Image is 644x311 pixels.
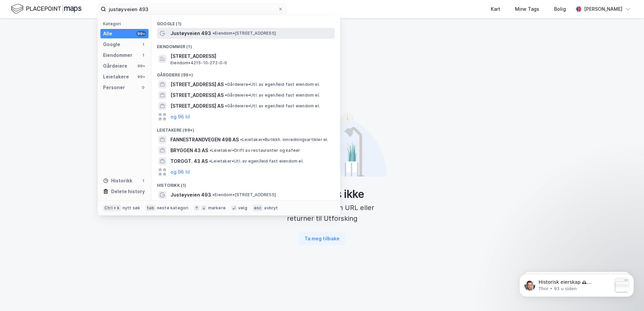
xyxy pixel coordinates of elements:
[213,31,215,36] span: •
[213,31,276,36] span: Eiendom • [STREET_ADDRESS]
[103,30,112,38] div: Alle
[152,67,340,79] div: Gårdeiere (99+)
[170,146,208,154] span: BRYGGEN 43 AS
[225,103,320,109] span: Gårdeiere • Utl. av egen/leid fast eiendom el.
[152,16,340,28] div: Google (1)
[170,136,239,144] span: FANNESTRANDVEGEN 49B AS
[103,21,149,26] div: Kategori
[225,82,320,87] span: Gårdeiere • Utl. av egen/leid fast eiendom el.
[225,93,320,98] span: Gårdeiere • Utl. av egen/leid fast eiendom el.
[106,4,278,14] input: Søk på adresse, matrikkel, gårdeiere, leietakere eller personer
[170,191,211,199] span: Justøyveien 493
[140,53,146,58] div: 1
[491,5,500,13] div: Kart
[157,205,189,211] div: neste kategori
[11,3,82,15] img: logo.f888ab2527a4732fd821a326f86c7f29.svg
[111,187,145,196] div: Delete history
[152,122,340,134] div: Leietakere (99+)
[170,80,224,89] span: [STREET_ADDRESS] AS
[213,192,215,197] span: •
[509,261,644,308] iframe: Intercom notifications melding
[170,168,190,176] button: og 96 til
[140,85,146,90] div: 0
[103,51,132,59] div: Eiendommer
[264,205,278,211] div: avbryt
[170,29,211,37] span: Justøyveien 493
[225,103,227,108] span: •
[103,205,121,211] div: Ctrl + k
[213,192,276,198] span: Eiendom • [STREET_ADDRESS]
[170,102,224,110] span: [STREET_ADDRESS] AS
[208,205,226,211] div: markere
[554,5,566,13] div: Bolig
[210,148,212,153] span: •
[210,148,300,153] span: Leietaker • Drift av restauranter og kafeer
[146,205,156,211] div: tab
[240,137,242,142] span: •
[209,159,303,164] span: Leietaker • Utl. av egen/leid fast eiendom el.
[299,232,345,245] button: Ta meg tilbake
[103,177,132,185] div: Historikk
[238,205,247,211] div: velg
[225,93,227,98] span: •
[170,52,332,60] span: [STREET_ADDRESS]
[240,137,328,142] span: Leietaker • Butikkh. innredningsartikler el.
[103,62,127,70] div: Gårdeiere
[152,39,340,51] div: Eiendommer (1)
[253,205,263,211] div: esc
[225,82,227,87] span: •
[170,60,227,66] span: Eiendom • 4215-10-272-0-0
[140,42,146,47] div: 1
[209,159,211,164] span: •
[584,5,622,13] div: [PERSON_NAME]
[103,73,129,81] div: Leietakere
[170,113,190,121] button: og 96 til
[136,63,146,69] div: 99+
[136,74,146,79] div: 99+
[103,83,125,92] div: Personer
[140,178,146,183] div: 1
[136,31,146,36] div: 99+
[103,40,120,48] div: Google
[515,5,539,13] div: Mine Tags
[170,157,208,165] span: TORGGT. 43 AS
[170,91,224,99] span: [STREET_ADDRESS] AS
[152,177,340,189] div: Historikk (1)
[123,205,140,211] div: nytt søk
